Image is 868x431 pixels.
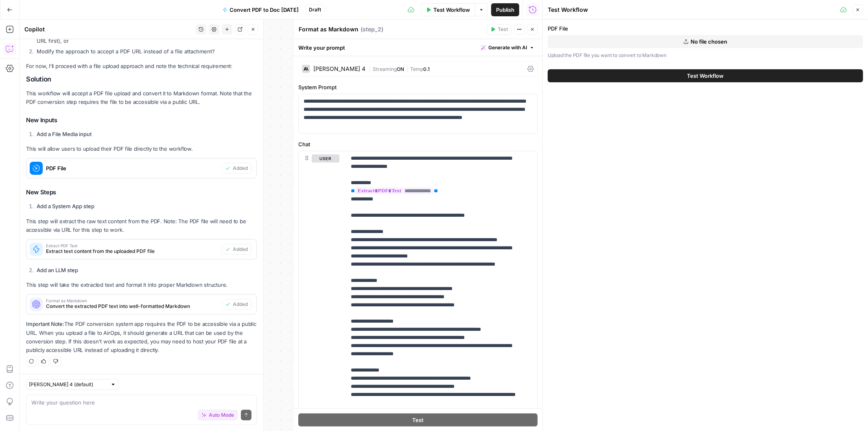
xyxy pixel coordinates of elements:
[404,64,410,73] span: |
[548,51,863,59] p: Upload the PDF file you want to convert to Markdown
[298,140,538,148] label: Chat
[233,165,248,172] span: Added
[548,69,863,82] button: Test Workflow
[233,301,248,308] span: Added
[298,413,538,427] button: Test
[26,62,257,70] p: For now, I'll proceed with a file upload approach and note the technical requirement:
[313,66,365,72] div: [PERSON_NAME] 4
[35,47,257,55] li: Modify the approach to accept a PDF URL instead of a file attachment?
[373,66,397,72] span: Streaming
[487,24,512,35] button: Test
[421,3,475,16] button: Test Workflow
[209,411,234,419] span: Auto Mode
[548,35,863,48] button: No file chosen
[198,410,238,420] button: Auto Mode
[230,6,299,14] span: Convert PDF to Doc [DATE]
[46,248,219,255] span: Extract text content from the uploaded PDF file
[397,66,404,72] span: ON
[691,37,728,46] span: No file chosen
[29,380,107,389] input: Claude Sonnet 4 (default)
[312,154,339,163] button: user
[423,66,430,72] span: 0.1
[488,44,527,51] span: Generate with AI
[293,39,542,56] div: Write your prompt
[37,131,92,137] strong: Add a File Media input
[26,115,257,125] h3: New Inputs
[687,72,724,80] span: Test Workflow
[26,281,257,289] p: This step will take the extracted text and format it into proper Markdown structure.
[233,246,248,253] span: Added
[26,187,257,198] h3: New Steps
[361,25,383,33] span: ( step_2 )
[222,299,251,310] button: Added
[37,203,94,209] strong: Add a System App step
[46,164,219,172] span: PDF File
[26,89,257,106] p: This workflow will accept a PDF file upload and convert it to Markdown format. Note that the PDF ...
[26,217,257,234] p: This step will extract the raw text content from the PDF. Note: The PDF file will need to be acce...
[26,75,257,83] h2: Solution
[491,3,519,16] button: Publish
[26,321,64,327] strong: Important Note:
[46,244,219,248] span: Extract PDF Text
[309,6,321,13] span: Draft
[478,42,538,53] button: Generate with AI
[369,64,373,73] span: |
[496,6,514,14] span: Publish
[548,24,863,33] label: PDF File
[410,66,423,72] span: Temp
[299,25,359,33] textarea: Format as Markdown
[26,145,257,153] p: This will allow users to upload their PDF file directly to the workflow.
[24,25,193,33] div: Copilot
[498,26,508,33] span: Test
[46,303,219,310] span: Convert the extracted PDF text into well-formatted Markdown
[46,299,219,303] span: Format as Markdown
[412,416,424,424] span: Test
[222,244,251,255] button: Added
[37,267,78,273] strong: Add an LLM step
[222,163,251,174] button: Added
[26,320,257,354] p: The PDF conversion system app requires the PDF to be accessible via a public URL. When you upload...
[433,6,470,14] span: Test Workflow
[298,83,538,91] label: System Prompt
[218,3,304,16] button: Convert PDF to Doc [DATE]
